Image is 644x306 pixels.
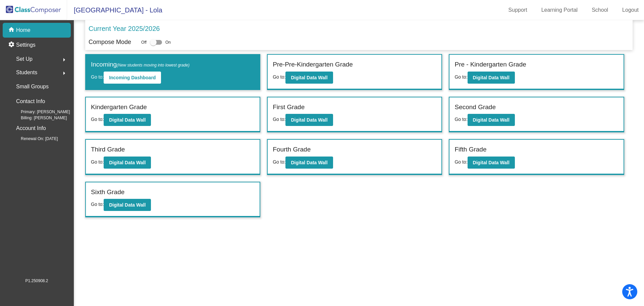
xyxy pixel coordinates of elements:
[16,124,46,133] p: Account Info
[473,117,509,123] b: Digital Data Wall
[273,102,305,112] label: First Grade
[454,159,467,165] span: Go to:
[104,157,151,169] button: Digital Data Wall
[91,102,147,112] label: Kindergarten Grade
[16,54,33,64] span: Set Up
[10,109,70,115] span: Primary: [PERSON_NAME]
[468,114,515,126] button: Digital Data Wall
[285,157,333,169] button: Digital Data Wall
[104,114,151,126] button: Digital Data Wall
[141,39,147,45] span: Off
[468,72,515,84] button: Digital Data Wall
[109,117,146,123] b: Digital Data Wall
[285,114,333,126] button: Digital Data Wall
[285,72,333,84] button: Digital Data Wall
[454,117,467,122] span: Go to:
[291,160,327,165] b: Digital Data Wall
[454,102,496,112] label: Second Grade
[89,24,160,34] p: Current Year 2025/2026
[104,199,151,211] button: Digital Data Wall
[109,160,146,165] b: Digital Data Wall
[273,117,285,122] span: Go to:
[468,157,515,169] button: Digital Data Wall
[91,159,104,165] span: Go to:
[291,75,327,80] b: Digital Data Wall
[536,5,583,15] a: Learning Portal
[16,26,31,34] p: Home
[273,74,285,80] span: Go to:
[8,26,16,34] mat-icon: home
[10,115,67,121] span: Billing: [PERSON_NAME]
[60,56,68,64] mat-icon: arrow_right
[16,68,37,77] span: Students
[273,60,353,70] label: Pre-Pre-Kindergarten Grade
[117,63,190,68] span: (New students moving into lowest grade)
[165,39,171,45] span: On
[473,160,509,165] b: Digital Data Wall
[503,5,533,15] a: Support
[617,5,644,15] a: Logout
[109,202,146,208] b: Digital Data Wall
[60,69,68,77] mat-icon: arrow_right
[291,117,327,123] b: Digital Data Wall
[273,145,311,155] label: Fourth Grade
[109,75,156,80] b: Incoming Dashboard
[16,41,36,49] p: Settings
[454,145,486,155] label: Fifth Grade
[91,117,104,122] span: Go to:
[454,60,526,70] label: Pre - Kindergarten Grade
[89,38,131,47] p: Compose Mode
[104,72,161,84] button: Incoming Dashboard
[67,5,162,15] span: [GEOGRAPHIC_DATA] - Lola
[91,60,190,70] label: Incoming
[273,159,285,165] span: Go to:
[586,5,613,15] a: School
[473,75,509,80] b: Digital Data Wall
[91,74,104,80] span: Go to:
[91,202,104,207] span: Go to:
[91,145,125,155] label: Third Grade
[454,74,467,80] span: Go to:
[16,97,45,106] p: Contact Info
[16,82,49,91] p: Small Groups
[91,187,124,197] label: Sixth Grade
[10,136,58,142] span: Renewal On: [DATE]
[8,41,16,49] mat-icon: settings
